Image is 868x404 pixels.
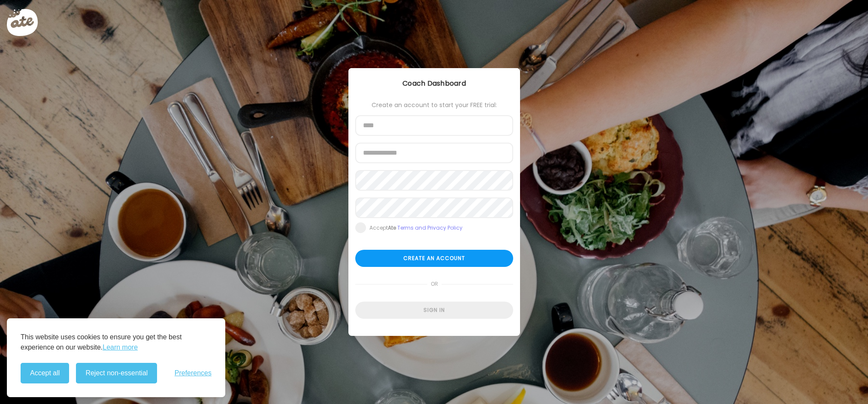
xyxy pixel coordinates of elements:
div: Create an account [355,250,513,267]
div: Coach Dashboard [348,78,520,89]
button: Accept all cookies [21,363,69,383]
p: This website uses cookies to ensure you get the best experience on our website. [21,332,212,353]
span: Preferences [175,369,212,377]
button: Toggle preferences [175,369,212,377]
span: or [427,275,441,293]
b: Ate [388,224,396,231]
div: Create an account to start your FREE trial: [355,102,513,108]
a: Learn more [103,342,138,353]
div: Sign in [355,302,513,319]
button: Reject non-essential [76,363,157,383]
a: Terms and Privacy Policy [397,224,463,231]
div: Accept [369,224,463,231]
